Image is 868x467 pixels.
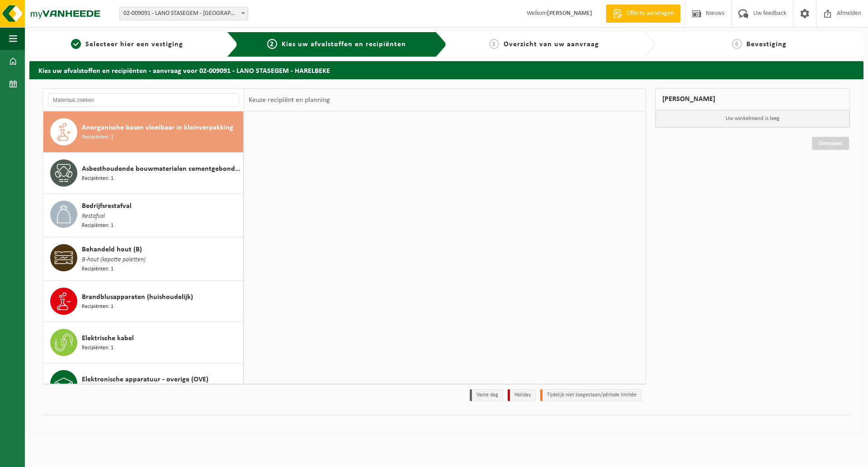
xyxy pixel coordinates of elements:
[82,255,146,265] span: B-hout (kapotte paletten)
[540,389,642,401] li: Tijdelijk niet toegestaan/période limitée
[71,39,81,49] span: 1
[43,322,244,363] button: Elektrische kabel Recipiënten: 1
[85,41,183,48] span: Selecteer hier een vestiging
[244,89,335,111] div: Keuze recipiënt en planning
[34,39,220,50] a: 1Selecteer hier een vestiging
[267,39,277,49] span: 2
[82,174,113,183] span: Recipiënten: 1
[656,110,849,127] p: Uw winkelmand is leeg
[624,9,676,18] span: Offerte aanvragen
[82,374,208,385] span: Elektronische apparatuur - overige (OVE)
[82,265,113,274] span: Recipiënten: 1
[82,201,132,212] span: Bedrijfsrestafval
[655,88,850,110] div: [PERSON_NAME]
[82,244,142,255] span: Behandeld hout (B)
[82,212,105,221] span: Restafval
[120,7,248,20] span: 02-009091 - LANO STASEGEM - HARELBEKE
[547,10,592,17] strong: [PERSON_NAME]
[732,39,742,49] span: 4
[504,41,599,48] span: Overzicht van uw aanvraag
[508,389,536,401] li: Holiday
[43,153,244,194] button: Asbesthoudende bouwmaterialen cementgebonden (hechtgebonden) Recipiënten: 1
[82,133,113,142] span: Recipiënten: 1
[82,344,113,352] span: Recipiënten: 1
[82,292,193,303] span: Brandblusapparaten (huishoudelijk)
[82,221,113,230] span: Recipiënten: 1
[746,41,787,48] span: Bevestiging
[812,137,849,150] a: Doorgaan
[48,93,239,107] input: Materiaal zoeken
[119,7,248,20] span: 02-009091 - LANO STASEGEM - HARELBEKE
[82,333,134,344] span: Elektrische kabel
[43,363,244,404] button: Elektronische apparatuur - overige (OVE)
[282,41,406,48] span: Kies uw afvalstoffen en recipiënten
[82,122,233,133] span: Anorganische basen vloeibaar in kleinverpakking
[43,111,244,153] button: Anorganische basen vloeibaar in kleinverpakking Recipiënten: 1
[470,389,503,401] li: Vaste dag
[82,164,241,174] span: Asbesthoudende bouwmaterialen cementgebonden (hechtgebonden)
[606,5,680,23] a: Offerte aanvragen
[43,281,244,322] button: Brandblusapparaten (huishoudelijk) Recipiënten: 1
[29,61,863,79] h2: Kies uw afvalstoffen en recipiënten - aanvraag voor 02-009091 - LANO STASEGEM - HARELBEKE
[43,194,244,237] button: Bedrijfsrestafval Restafval Recipiënten: 1
[43,237,244,281] button: Behandeld hout (B) B-hout (kapotte paletten) Recipiënten: 1
[489,39,499,49] span: 3
[82,303,113,311] span: Recipiënten: 1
